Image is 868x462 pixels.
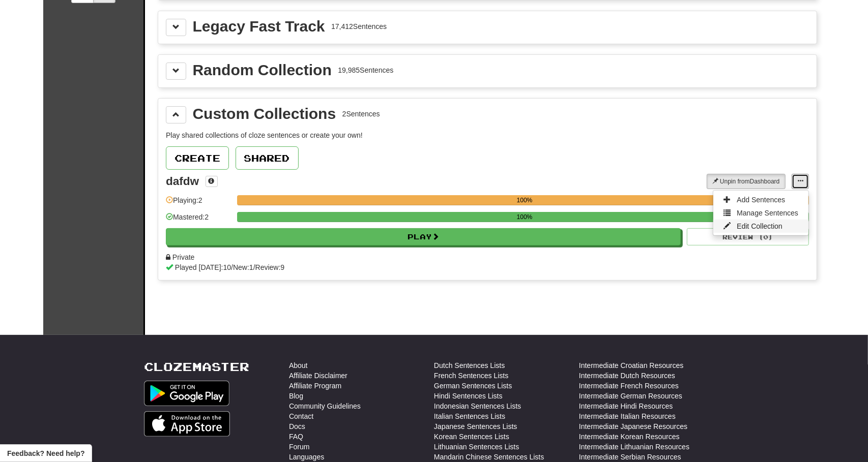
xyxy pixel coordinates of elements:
[289,432,303,442] a: FAQ
[289,452,324,462] a: Languages
[434,381,512,391] a: German Sentences Lists
[434,360,505,371] a: Dutch Sentences Lists
[434,401,521,411] a: Indonesian Sentences Lists
[579,371,675,381] a: Intermediate Dutch Resources
[175,263,231,271] span: Played [DATE]: 10
[579,360,683,371] a: Intermediate Croatian Resources
[240,212,809,222] div: 100%
[144,411,230,437] img: Get it on App Store
[737,222,783,230] span: Edit Collection
[579,452,681,462] a: Intermediate Serbian Resources
[289,411,313,421] a: Contact
[434,452,544,462] a: Mandarin Chinese Sentences Lists
[737,196,785,204] span: Add Sentences
[579,432,680,442] a: Intermediate Korean Resources
[579,391,682,401] a: Intermediate German Resources
[193,106,336,121] div: Custom Collections
[166,252,809,262] div: Private
[713,206,808,220] a: Manage Sentences
[579,401,673,411] a: Intermediate Hindi Resources
[579,411,676,421] a: Intermediate Italian Resources
[144,381,229,406] img: Get it on Google Play
[687,228,809,245] button: Review (0)
[166,195,232,212] div: Playing: 2
[434,411,505,421] a: Italian Sentences Lists
[255,263,285,271] span: Review: 9
[289,401,361,411] a: Community Guidelines
[233,263,253,271] span: New: 1
[166,146,229,170] button: Create
[253,263,255,271] span: /
[434,442,519,452] a: Lithuanian Sentences Lists
[144,360,249,373] a: Clozemaster
[342,109,380,119] div: 2 Sentences
[193,19,325,34] div: Legacy Fast Track
[579,442,689,452] a: Intermediate Lithuanian Resources
[236,146,299,170] button: Shared
[166,212,232,229] div: Mastered: 2
[331,21,387,32] div: 17,412 Sentences
[240,195,809,205] div: 100%
[289,371,348,381] a: Affiliate Disclaimer
[338,65,393,75] div: 19,985 Sentences
[434,371,508,381] a: French Sentences Lists
[193,63,332,78] div: Random Collection
[713,193,808,206] a: Add Sentences
[289,421,305,432] a: Docs
[166,130,809,140] p: Play shared collections of cloze sentences or create your own!
[231,263,233,271] span: /
[289,381,341,391] a: Affiliate Program
[434,421,517,432] a: Japanese Sentences Lists
[579,421,687,432] a: Intermediate Japanese Resources
[434,391,503,401] a: Hindi Sentences Lists
[166,175,199,188] div: dafdw
[289,391,303,401] a: Blog
[579,381,679,391] a: Intermediate French Resources
[707,174,786,189] button: Unpin fromDashboard
[166,228,681,245] button: Play
[713,220,808,233] a: Edit Collection
[289,360,308,371] a: About
[7,448,84,458] span: Open feedback widget
[434,432,509,442] a: Korean Sentences Lists
[289,442,309,452] a: Forum
[737,209,798,217] span: Manage Sentences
